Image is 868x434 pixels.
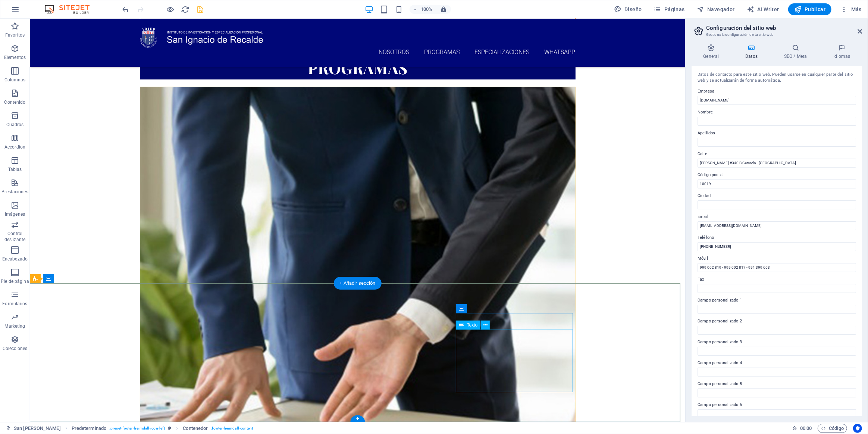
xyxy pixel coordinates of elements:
i: Guardar (Ctrl+S) [196,5,205,14]
button: Diseño [611,3,645,15]
p: Formularios [2,301,27,307]
span: Haz clic para seleccionar y doble clic para editar [72,424,106,433]
label: Calle [698,150,856,159]
label: Nombre [698,108,856,117]
label: Móvil [698,254,856,263]
p: Columnas [4,77,26,83]
p: Imágenes [5,211,25,217]
span: Código [821,424,844,433]
button: 100% [410,5,436,14]
span: Haz clic para seleccionar y doble clic para editar [183,424,208,433]
button: reload [181,5,190,14]
p: Prestaciones [1,189,28,195]
h2: Configuración del sitio web [706,25,862,31]
p: Elementos [4,54,26,60]
label: Teléfono [698,233,856,242]
i: Al redimensionar, ajustar el nivel de zoom automáticamente para ajustarse al dispositivo elegido. [440,6,447,13]
i: Este elemento es un preajuste personalizable [168,426,171,430]
span: Texto [467,323,478,327]
label: Campo personalizado 3 [698,338,856,347]
button: Código [818,424,847,433]
i: Deshacer: Cambiar texto (Ctrl+Z) [122,5,130,14]
button: Navegador [694,3,738,15]
button: AI Writer [744,3,782,15]
label: Email [698,212,856,221]
span: : [805,425,806,431]
h6: 100% [421,5,433,14]
p: Colecciones [3,346,27,352]
p: Contenido [4,99,25,105]
h4: SEO / Meta [773,44,822,60]
p: Encabezado [2,256,28,262]
label: Empresa [698,87,856,96]
a: Haz clic para cancelar la selección y doble clic para abrir páginas [6,424,61,433]
span: Navegador [697,6,735,13]
span: Más [840,6,862,13]
div: Datos de contacto para este sitio web. Pueden usarse en cualquier parte del sitio web y se actual... [698,72,856,84]
span: Páginas [654,6,685,13]
label: Campo personalizado 6 [698,400,856,409]
p: Favoritos [5,32,25,38]
button: Usercentrics [853,424,862,433]
h4: Idiomas [822,44,862,60]
span: . preset-footer-heimdall-icon-left [109,424,165,433]
h3: Gestiona la configuración de tu sitio web [706,31,847,38]
label: Campo personalizado 5 [698,380,856,388]
button: Páginas [651,3,688,15]
button: Más [837,3,865,15]
h4: General [692,44,734,60]
label: Campo personalizado 2 [698,317,856,326]
button: undo [121,5,130,14]
button: save [196,5,205,14]
div: + [350,415,365,422]
label: Código postal [698,171,856,179]
button: Publicar [788,3,832,15]
p: Tablas [8,166,22,172]
div: + Añadir sección [333,277,381,290]
h6: Tiempo de la sesión [792,424,812,433]
label: Fax [698,275,856,284]
span: AI Writer [747,6,779,13]
label: Apellidos [698,129,856,138]
span: 00 00 [800,424,812,433]
label: Campo personalizado 1 [698,296,856,305]
h4: Datos [734,44,773,60]
label: Campo personalizado 4 [698,359,856,368]
span: Publicar [794,6,826,13]
span: Diseño [614,6,642,13]
p: Marketing [4,323,25,329]
nav: breadcrumb [72,424,253,433]
p: Cuadros [6,122,24,128]
label: Ciudad [698,191,856,200]
span: . footer-heimdall-content [211,424,253,433]
p: Accordion [4,144,25,150]
img: Editor Logo [43,5,99,14]
p: Pie de página [1,278,29,284]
